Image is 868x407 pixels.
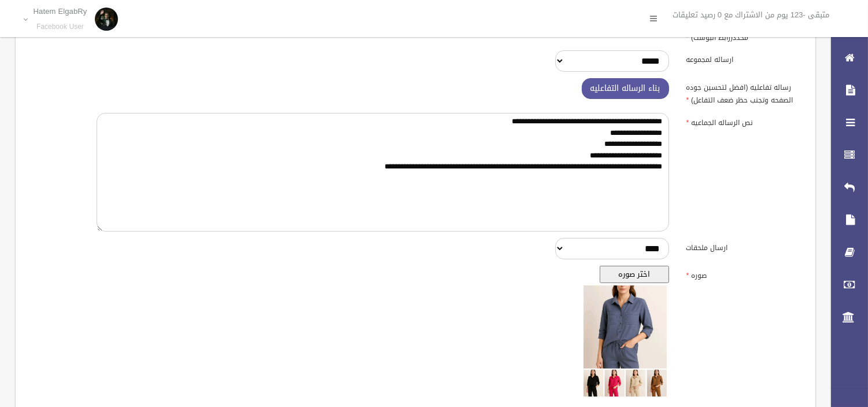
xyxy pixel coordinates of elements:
label: رساله تفاعليه (افضل لتحسين جوده الصفحه وتجنب حظر ضعف التفاعل) [678,78,809,107]
small: Facebook User [34,23,87,31]
button: اختر صوره [600,266,669,283]
label: ارساله لمجموعه [678,50,809,67]
button: بناء الرساله التفاعليه [582,78,669,100]
label: نص الرساله الجماعيه [678,113,809,129]
label: صوره [678,266,809,282]
label: ارسال ملحقات [678,238,809,254]
p: Hatem ElgabRy [34,7,87,16]
img: معاينه الصوره [581,283,669,399]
